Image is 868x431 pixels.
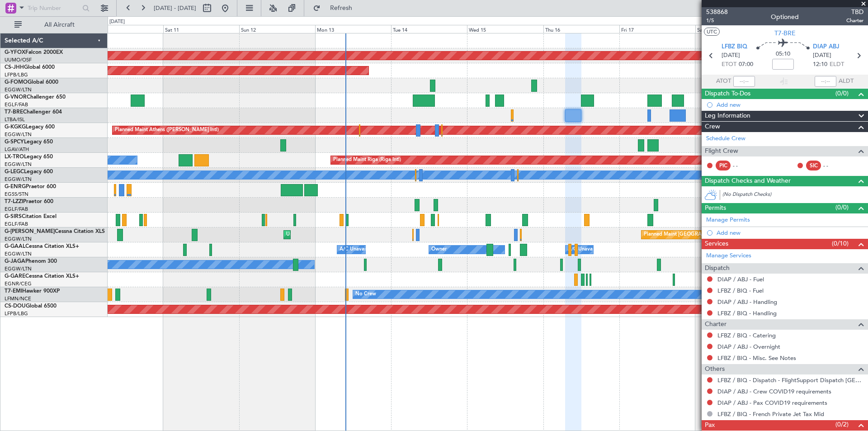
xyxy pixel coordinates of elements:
[5,65,24,70] span: CS-JHH
[619,25,695,33] div: Fri 17
[309,1,363,15] button: Refresh
[467,25,543,33] div: Wed 15
[722,60,736,69] span: ETOT
[5,95,27,100] span: G-VNOR
[722,43,747,52] span: LFBZ BIQ
[717,287,764,294] a: LFBZ / BIQ - Fuel
[5,229,105,234] a: G-[PERSON_NAME]Cessna Citation XLS
[163,25,239,33] div: Sat 11
[5,95,66,100] a: G-VNORChallenger 650
[5,139,24,145] span: G-SPCY
[5,101,28,108] a: EGLF/FAB
[5,124,55,130] a: G-KGKGLegacy 600
[568,243,605,256] div: A/C Unavailable
[5,176,32,183] a: EGGW/LTN
[5,251,32,257] a: EGGW/LTN
[5,289,60,294] a: T7-EMIHawker 900XP
[5,131,32,138] a: EGGW/LTN
[706,134,745,143] a: Schedule Crew
[706,7,728,17] span: 538868
[5,259,57,264] a: G-JAGAPhenom 300
[722,51,740,60] span: [DATE]
[774,28,796,38] span: T7-BRE
[716,77,731,86] span: ATOT
[5,214,57,219] a: G-SIRSCitation Excel
[5,86,32,93] a: EGGW/LTN
[5,310,28,317] a: LFPB/LBG
[813,51,831,60] span: [DATE]
[717,309,777,317] a: LFBZ / BIQ - Handling
[717,101,863,109] div: Add new
[771,12,799,22] div: Optioned
[717,388,831,395] a: DIAP / ABJ - Crew COVID19 requirements
[333,153,401,167] div: Planned Maint Riga (Riga Intl)
[722,191,868,200] div: (No Dispatch Checks)
[5,80,28,85] span: G-FOMO
[835,203,849,212] span: (0/0)
[5,184,56,189] a: G-ENRGPraetor 600
[5,161,32,168] a: EGGW/LTN
[28,1,80,15] input: Trip Number
[823,161,844,170] div: - -
[5,50,25,55] span: G-YFOX
[705,319,726,330] span: Charter
[739,60,753,69] span: 07:00
[5,109,23,115] span: T7-BRE
[706,216,750,225] a: Manage Permits
[431,243,447,256] div: Owner
[5,229,55,234] span: G-[PERSON_NAME]
[717,298,777,306] a: DIAP / ABJ - Handling
[813,43,840,52] span: DIAP ABJ
[717,376,863,384] a: LFBZ / BIQ - Dispatch - FlightSupport Dispatch [GEOGRAPHIC_DATA]
[704,28,720,36] button: UTC
[115,123,219,137] div: Planned Maint Athens ([PERSON_NAME] Intl)
[776,50,790,59] span: 05:10
[717,229,863,237] div: Add new
[5,124,26,130] span: G-KGKG
[391,25,467,33] div: Tue 14
[5,289,22,294] span: T7-EMI
[5,244,25,249] span: G-GAAL
[832,239,849,248] span: (0/10)
[705,203,726,213] span: Permits
[835,89,849,98] span: (0/0)
[705,146,738,156] span: Flight Crew
[705,111,750,121] span: Leg Information
[813,60,827,69] span: 12:10
[717,275,764,283] a: DIAP / ABJ - Fuel
[705,122,720,132] span: Crew
[5,206,28,213] a: EGLF/FAB
[644,228,786,242] div: Planned Maint [GEOGRAPHIC_DATA] ([GEOGRAPHIC_DATA])
[5,57,32,63] a: UUMO/OSF
[705,89,750,99] span: Dispatch To-Dos
[717,354,796,362] a: LFBZ / BIQ - Misc. See Notes
[239,25,315,33] div: Sun 12
[5,50,63,55] a: G-YFOXFalcon 2000EX
[806,161,821,171] div: SIC
[706,251,751,260] a: Manage Services
[5,295,31,302] a: LFMN/NCE
[846,17,863,24] span: Charter
[5,199,53,204] a: T7-LZZIPraetor 600
[5,214,22,219] span: G-SIRS
[705,239,728,249] span: Services
[5,274,25,279] span: G-GARE
[717,343,780,350] a: DIAP / ABJ - Overnight
[5,65,55,70] a: CS-JHHGlobal 6000
[839,77,854,86] span: ALDT
[5,303,26,309] span: CS-DOU
[5,236,32,242] a: EGGW/LTN
[5,265,32,272] a: EGGW/LTN
[695,25,771,33] div: Sat 18
[286,228,435,242] div: Unplanned Maint [GEOGRAPHIC_DATA] ([GEOGRAPHIC_DATA])
[5,191,28,198] a: EGSS/STN
[5,139,53,145] a: G-SPCYLegacy 650
[717,410,824,418] a: LFBZ / BIQ - French Private Jet Tax Mid
[5,274,79,279] a: G-GARECessna Citation XLS+
[5,244,79,249] a: G-GAALCessna Citation XLS+
[5,280,32,287] a: EGNR/CEG
[543,25,619,33] div: Thu 16
[846,7,863,17] span: TBD
[10,18,98,32] button: All Aircraft
[5,169,53,175] a: G-LEGCLegacy 600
